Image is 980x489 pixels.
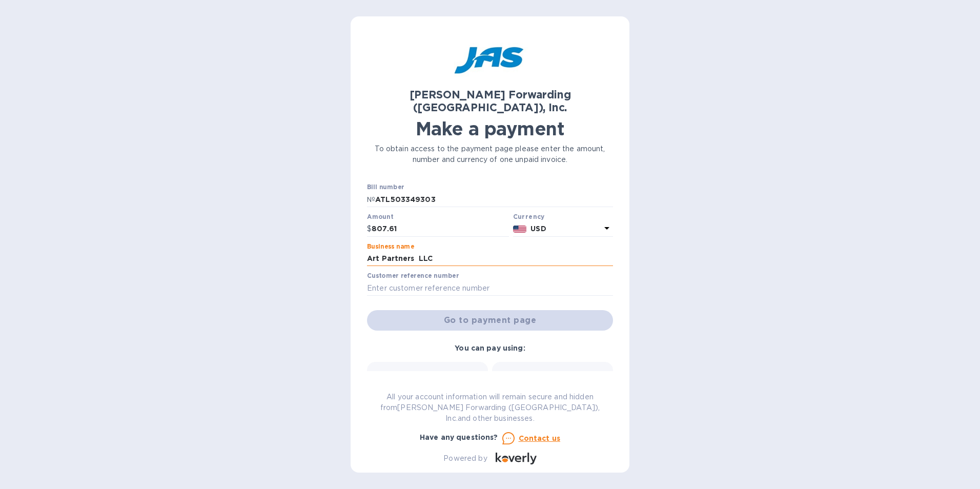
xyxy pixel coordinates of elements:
[443,453,487,464] p: Powered by
[420,433,498,441] b: Have any questions?
[367,194,375,205] p: №
[372,221,509,237] input: 0.00
[513,226,527,233] img: USD
[367,392,613,424] p: All your account information will remain secure and hidden from [PERSON_NAME] Forwarding ([GEOGRA...
[367,243,414,250] label: Business name
[367,223,372,234] p: $
[410,88,571,114] b: [PERSON_NAME] Forwarding ([GEOGRAPHIC_DATA]), Inc.
[367,273,459,279] label: Customer reference number
[367,280,613,296] input: Enter customer reference number
[519,434,561,442] u: Contact us
[367,214,393,220] label: Amount
[367,144,613,165] p: To obtain access to the payment page please enter the amount, number and currency of one unpaid i...
[375,192,613,207] input: Enter bill number
[367,251,613,267] input: Enter business name
[455,344,525,352] b: You can pay using:
[513,213,545,220] b: Currency
[367,185,404,191] label: Bill number
[530,225,546,233] b: USD
[367,118,613,139] h1: Make a payment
